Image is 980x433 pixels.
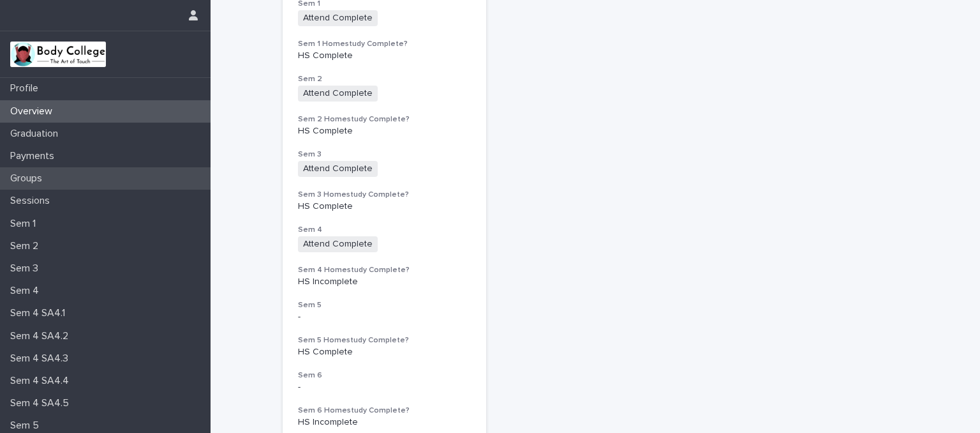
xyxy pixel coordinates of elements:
[5,285,49,297] p: Sem 4
[5,262,48,275] p: Sem 3
[5,150,64,162] p: Payments
[298,161,378,177] span: Attend Complete
[298,114,471,125] h3: Sem 2 Homestudy Complete?
[5,330,78,342] p: Sem 4 SA4.2
[298,236,378,252] span: Attend Complete
[298,370,471,381] h3: Sem 6
[298,190,471,200] h3: Sem 3 Homestudy Complete?
[298,265,471,275] h3: Sem 4 Homestudy Complete?
[5,375,79,387] p: Sem 4 SA4.4
[298,10,378,26] span: Attend Complete
[5,105,63,118] p: Overview
[5,420,49,432] p: Sem 5
[5,82,48,95] p: Profile
[298,417,471,428] p: HS Incomplete
[5,353,78,365] p: Sem 4 SA4.3
[5,128,68,140] p: Graduation
[298,50,471,61] p: HS Complete
[10,42,106,67] img: xvtzy2PTuGgGH0xbwGb2
[298,225,471,235] h3: Sem 4
[5,240,48,252] p: Sem 2
[5,218,46,230] p: Sem 1
[5,397,79,409] p: Sem 4 SA4.5
[298,39,471,49] h3: Sem 1 Homestudy Complete?
[5,172,52,185] p: Groups
[5,307,75,319] p: Sem 4 SA4.1
[298,201,471,212] p: HS Complete
[298,126,471,137] p: HS Complete
[298,312,471,323] p: -
[298,277,471,287] p: HS Incomplete
[298,300,471,310] h3: Sem 5
[298,347,471,358] p: HS Complete
[298,406,471,416] h3: Sem 6 Homestudy Complete?
[298,149,471,160] h3: Sem 3
[298,335,471,346] h3: Sem 5 Homestudy Complete?
[298,74,471,84] h3: Sem 2
[298,86,378,102] span: Attend Complete
[5,195,60,207] p: Sessions
[298,382,471,393] p: -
